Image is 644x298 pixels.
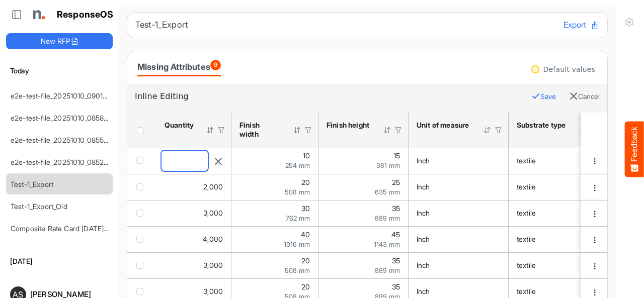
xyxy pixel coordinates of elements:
[417,182,430,191] span: Inch
[210,60,221,70] span: 9
[156,226,231,252] td: 4000 is template cell Column Header httpsnorthellcomontologiesmapping-rulesorderhasquantity
[231,200,318,226] td: 30 is template cell Column Header httpsnorthellcomontologiesmapping-rulesmeasurementhasfinishsize...
[509,148,605,174] td: textile is template cell Column Header httpsnorthellcomontologiesmapping-rulesmaterialhassubstrat...
[409,148,509,174] td: Inch is template cell Column Header httpsnorthellcomontologiesmapping-rulesmeasurementhasunitofme...
[285,266,310,274] span: 508 mm
[417,261,430,269] span: Inch
[517,235,536,243] span: textile
[301,204,310,213] span: 30
[394,126,403,135] div: Filter Icon
[589,287,600,297] button: dropdownbutton
[203,235,223,243] span: 4,000
[286,214,310,222] span: 762 mm
[376,161,400,169] span: 381 mm
[11,158,112,166] a: e2e-test-file_20251010_085239
[304,126,313,135] div: Filter Icon
[135,21,555,29] h6: Test-1_Export
[581,200,609,226] td: b85f415f-95be-4aa9-9da1-eec3c4816002 is template cell Column Header
[517,121,567,130] div: Substrate type
[318,226,409,252] td: 45 is template cell Column Header httpsnorthellcomontologiesmapping-rulesmeasurementhasfinishsize...
[374,240,400,248] span: 1143 mm
[509,174,605,200] td: textile is template cell Column Header httpsnorthellcomontologiesmapping-rulesmaterialhassubstrat...
[318,200,409,226] td: 35 is template cell Column Header httpsnorthellcomontologiesmapping-rulesmeasurementhasfinishsize...
[28,5,48,25] img: Northell
[581,252,609,278] td: 9b19e984-c9f1-464c-ba32-93e07cbca4d0 is template cell Column Header
[11,136,112,144] a: e2e-test-file_20251010_085532
[375,188,400,196] span: 635 mm
[231,148,318,174] td: 10 is template cell Column Header httpsnorthellcomontologiesmapping-rulesmeasurementhasfinishsize...
[581,174,609,200] td: 5036c55e-1446-48f0-af1f-a4c864ae1bc4 is template cell Column Header
[589,261,600,271] button: dropdownbutton
[11,224,141,233] a: Composite Rate Card [DATE]_smaller (4)
[569,90,600,103] button: Cancel
[11,180,53,188] a: Test-1_Export
[11,91,112,100] a: e2e-test-file_20251010_090105
[392,282,400,291] span: 35
[417,121,470,130] div: Unit of measure
[417,209,430,217] span: Inch
[589,235,600,245] button: dropdownbutton
[509,226,605,252] td: textile is template cell Column Header httpsnorthellcomontologiesmapping-rulesmaterialhassubstrat...
[156,252,231,278] td: 3000 is template cell Column Header httpsnorthellcomontologiesmapping-rulesorderhasquantity
[409,200,509,226] td: Inch is template cell Column Header httpsnorthellcomontologiesmapping-rulesmeasurementhasunitofme...
[392,178,400,186] span: 25
[239,121,280,139] div: Finish width
[6,65,113,76] h6: Today
[509,200,605,226] td: textile is template cell Column Header httpsnorthellcomontologiesmapping-rulesmaterialhassubstrat...
[285,161,310,169] span: 254 mm
[392,204,400,213] span: 35
[285,188,310,196] span: 508 mm
[318,174,409,200] td: 25 is template cell Column Header httpsnorthellcomontologiesmapping-rulesmeasurementhasfinishsize...
[625,121,644,177] button: Feedback
[517,209,536,217] span: textile
[231,174,318,200] td: 20 is template cell Column Header httpsnorthellcomontologiesmapping-rulesmeasurementhasfinishsize...
[203,261,223,269] span: 3,000
[417,156,430,165] span: Inch
[301,230,310,239] span: 40
[127,200,156,226] td: checkbox
[417,235,430,243] span: Inch
[589,183,600,193] button: dropdownbutton
[30,290,109,298] div: [PERSON_NAME]
[517,287,536,295] span: textile
[517,182,536,191] span: textile
[11,114,111,122] a: e2e-test-file_20251010_085818
[327,121,370,130] div: Finish height
[165,121,193,130] div: Quantity
[409,226,509,252] td: Inch is template cell Column Header httpsnorthellcomontologiesmapping-rulesmeasurementhasunitofme...
[375,266,400,274] span: 889 mm
[203,209,223,217] span: 3,000
[127,252,156,278] td: checkbox
[6,33,113,49] button: New RFP
[375,214,400,222] span: 889 mm
[11,202,67,211] a: Test-1_Export_Old
[127,226,156,252] td: checkbox
[517,261,536,269] span: textile
[156,174,231,200] td: 2000 is template cell Column Header httpsnorthellcomontologiesmapping-rulesorderhasquantity
[127,148,156,174] td: checkbox
[318,148,409,174] td: 15 is template cell Column Header httpsnorthellcomontologiesmapping-rulesmeasurementhasfinishsize...
[57,10,114,20] h1: ResponseOS
[203,287,223,295] span: 3,000
[517,156,536,165] span: textile
[531,90,556,103] button: Save
[301,282,310,291] span: 20
[217,126,226,135] div: Filter Icon
[589,209,600,219] button: dropdownbutton
[563,19,599,32] button: Export
[156,200,231,226] td: 3000 is template cell Column Header httpsnorthellcomontologiesmapping-rulesorderhasquantity
[409,174,509,200] td: Inch is template cell Column Header httpsnorthellcomontologiesmapping-rulesmeasurementhasunitofme...
[581,148,609,174] td: 3c72990f-b5c5-4240-8dc6-c0d1e3c0dfc1 is template cell Column Header
[231,226,318,252] td: 40 is template cell Column Header httpsnorthellcomontologiesmapping-rulesmeasurementhasfinishsize...
[393,151,400,160] span: 15
[303,151,310,160] span: 10
[231,252,318,278] td: 20 is template cell Column Header httpsnorthellcomontologiesmapping-rulesmeasurementhasfinishsize...
[127,174,156,200] td: checkbox
[417,287,430,295] span: Inch
[301,256,310,265] span: 20
[135,90,524,103] h6: Inline Editing
[509,252,605,278] td: textile is template cell Column Header httpsnorthellcomontologiesmapping-rulesmaterialhassubstrat...
[409,252,509,278] td: Inch is template cell Column Header httpsnorthellcomontologiesmapping-rulesmeasurementhasunitofme...
[318,252,409,278] td: 35 is template cell Column Header httpsnorthellcomontologiesmapping-rulesmeasurementhasfinishsize...
[392,256,400,265] span: 35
